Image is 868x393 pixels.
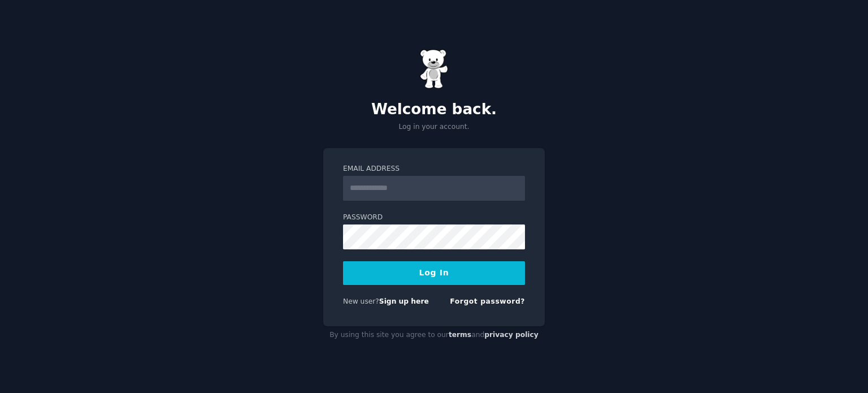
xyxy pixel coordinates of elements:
[343,164,525,174] label: Email Address
[379,297,429,305] a: Sign up here
[343,261,525,285] button: Log In
[343,297,379,305] span: New user?
[484,331,539,339] a: privacy policy
[449,331,471,339] a: terms
[323,326,545,344] div: By using this site you agree to our and
[323,122,545,132] p: Log in your account.
[420,49,448,89] img: Gummy Bear
[323,101,545,119] h2: Welcome back.
[343,213,525,223] label: Password
[450,297,525,305] a: Forgot password?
